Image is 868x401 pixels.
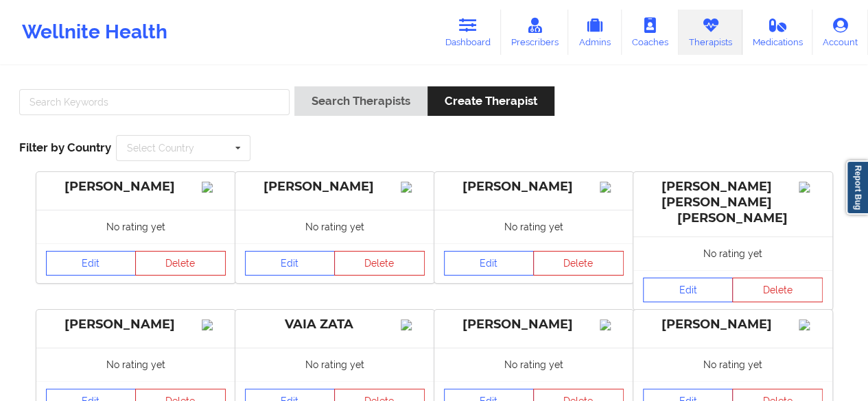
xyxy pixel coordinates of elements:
a: Account [812,10,868,55]
div: No rating yet [36,210,235,243]
img: Image%2Fplaceholer-image.png [202,319,226,330]
input: Search Keywords [19,89,290,115]
img: Image%2Fplaceholer-image.png [401,319,425,330]
div: No rating yet [36,348,235,381]
img: Image%2Fplaceholer-image.png [600,319,624,330]
div: No rating yet [434,210,633,243]
a: Prescribers [501,10,569,55]
div: No rating yet [434,348,633,381]
img: Image%2Fplaceholer-image.png [799,182,823,193]
a: Edit [46,251,137,276]
img: Image%2Fplaceholer-image.png [401,182,425,193]
button: Delete [732,278,823,302]
div: [PERSON_NAME] [643,317,823,332]
div: [PERSON_NAME] [46,317,226,332]
div: No rating yet [235,210,434,243]
a: Dashboard [435,10,501,55]
div: No rating yet [633,236,832,270]
a: Admins [568,10,622,55]
button: Delete [533,251,624,276]
a: Coaches [622,10,679,55]
a: Edit [245,251,336,276]
div: [PERSON_NAME] [PERSON_NAME] [PERSON_NAME] [643,179,823,226]
div: Select Country [127,143,194,153]
img: Image%2Fplaceholer-image.png [600,182,624,193]
a: Edit [643,278,734,302]
img: Image%2Fplaceholer-image.png [799,319,823,330]
div: No rating yet [235,348,434,381]
span: Filter by Country [19,141,111,154]
div: [PERSON_NAME] [46,179,226,195]
button: Delete [334,251,425,276]
a: Report Bug [846,160,868,215]
a: Edit [444,251,535,276]
a: Therapists [679,10,742,55]
div: [PERSON_NAME] [444,179,624,195]
div: [PERSON_NAME] [444,317,624,332]
button: Delete [135,251,226,276]
a: Medications [742,10,813,55]
div: [PERSON_NAME] [245,179,425,195]
img: Image%2Fplaceholer-image.png [202,182,226,193]
button: Search Therapists [294,86,427,116]
button: Create Therapist [427,86,554,116]
div: VAIA ZATA [245,317,425,332]
div: No rating yet [633,348,832,381]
